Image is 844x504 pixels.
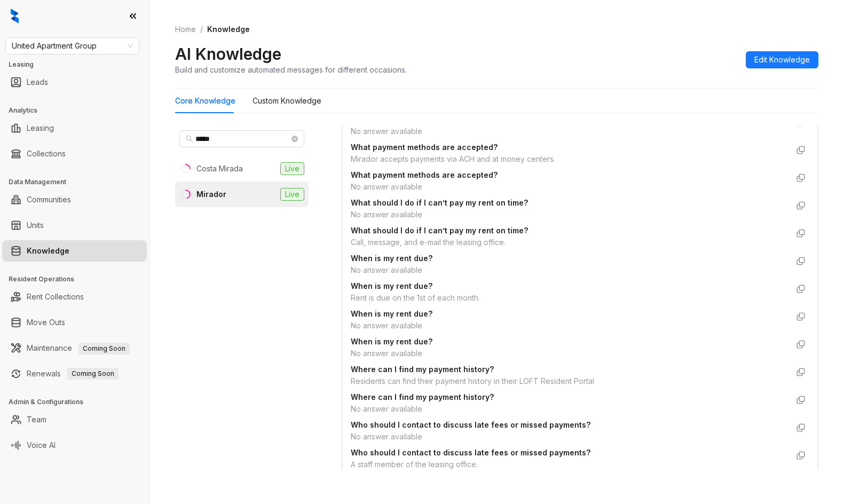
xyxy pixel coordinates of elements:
[2,363,147,384] li: Renewals
[351,292,788,304] div: Rent is due on the 1st of each month.
[27,286,84,308] a: Rent Collections
[2,117,147,139] li: Leasing
[9,274,149,284] h3: Resident Operations
[67,368,119,380] span: Coming Soon
[351,125,788,137] div: No answer available
[291,136,298,142] span: close-circle
[186,135,193,143] span: search
[2,435,147,456] li: Voice AI
[351,309,432,318] strong: When is my rent due?
[351,264,788,276] div: No answer available
[2,189,147,210] li: Communities
[175,95,235,107] div: Core Knowledge
[351,198,528,207] strong: What should I do if I can’t pay my rent on time?
[253,95,321,107] div: Custom Knowledge
[2,409,147,430] li: Team
[351,403,788,415] div: No answer available
[175,44,281,64] h2: AI Knowledge
[196,188,226,200] div: Mirador
[351,348,788,359] div: No answer available
[351,143,498,152] strong: What payment methods are accepted?
[2,240,147,262] li: Knowledge
[351,281,432,290] strong: When is my rent due?
[27,189,71,210] a: Communities
[12,38,133,54] span: United Apartment Group
[9,177,149,187] h3: Data Management
[27,409,46,430] a: Team
[351,431,788,443] div: No answer available
[27,240,69,262] a: Knowledge
[27,143,66,164] a: Collections
[351,181,788,193] div: No answer available
[351,226,528,235] strong: What should I do if I can’t pay my rent on time?
[207,25,250,34] span: Knowledge
[196,163,243,175] div: Costa Mirada
[2,72,147,93] li: Leads
[9,60,149,69] h3: Leasing
[351,153,788,165] div: Mirador accepts payments via ACH and at money centers.
[27,312,65,333] a: Move Outs
[27,117,54,139] a: Leasing
[175,64,407,75] div: Build and customize automated messages for different occasions.
[280,188,304,201] span: Live
[27,435,56,456] a: Voice AI
[351,365,494,374] strong: Where can I find my payment history?
[27,215,44,236] a: Units
[11,9,19,23] img: logo
[351,237,788,248] div: Call, message, and e-mail the leasing office.
[351,209,788,220] div: No answer available
[351,420,590,429] strong: Who should I contact to discuss late fees or missed payments?
[351,392,494,401] strong: Where can I find my payment history?
[2,143,147,164] li: Collections
[746,51,818,68] button: Edit Knowledge
[9,106,149,115] h3: Analytics
[351,375,788,387] div: Residents can find their payment history in their LOFT Resident Portal
[351,337,432,346] strong: When is my rent due?
[173,23,198,35] a: Home
[78,343,130,355] span: Coming Soon
[280,162,304,175] span: Live
[200,23,203,35] li: /
[2,337,147,359] li: Maintenance
[351,254,432,263] strong: When is my rent due?
[2,286,147,308] li: Rent Collections
[351,448,590,457] strong: Who should I contact to discuss late fees or missed payments?
[2,312,147,333] li: Move Outs
[351,320,788,332] div: No answer available
[351,459,788,470] div: A staff member of the leasing office.
[351,170,498,179] strong: What payment methods are accepted?
[27,363,119,384] a: RenewalsComing Soon
[9,397,149,407] h3: Admin & Configurations
[2,215,147,236] li: Units
[754,54,810,66] span: Edit Knowledge
[27,72,48,93] a: Leads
